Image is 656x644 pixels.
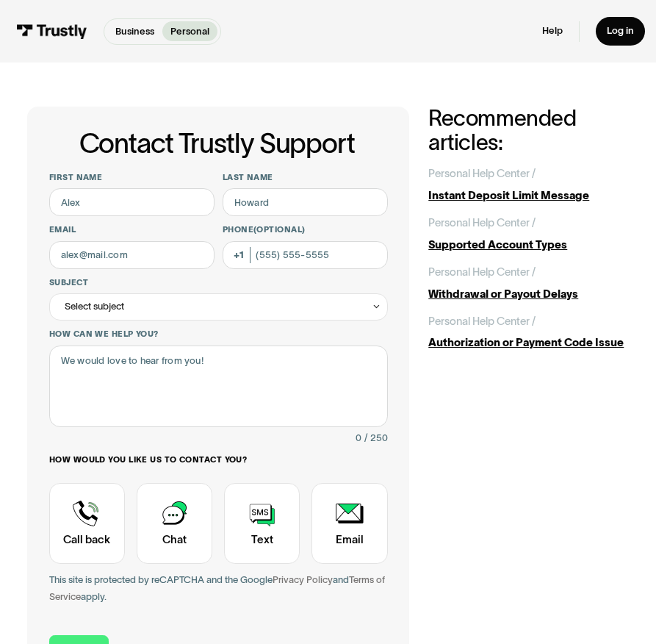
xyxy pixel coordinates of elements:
div: Withdrawal or Payout Delays [428,286,629,302]
div: 0 [356,430,361,446]
a: Personal Help Center /Withdrawal or Payout Delays [428,264,629,302]
input: Howard [223,188,388,216]
div: Instant Deposit Limit Message [428,187,629,204]
img: Trustly Logo [16,24,87,39]
div: This site is protected by reCAPTCHA and the Google and apply. [49,572,388,605]
label: How can we help you? [49,329,388,340]
label: Last name [223,172,388,183]
div: Supported Account Types [428,237,629,253]
span: (Optional) [253,225,305,234]
h2: Recommended articles: [428,107,629,154]
p: Business [115,24,154,39]
div: Authorization or Payment Code Issue [428,334,629,351]
label: How would you like us to contact you? [49,454,388,465]
a: Log in [596,17,645,46]
div: Personal Help Center / [428,165,536,182]
p: Personal [170,24,209,39]
div: Personal Help Center / [428,264,536,280]
label: Email [49,224,215,235]
div: Personal Help Center / [428,215,536,231]
a: Personal Help Center /Supported Account Types [428,215,629,253]
a: Personal Help Center /Authorization or Payment Code Issue [428,313,629,351]
a: Help [542,25,563,37]
div: Select subject [65,298,124,315]
div: Select subject [49,293,388,321]
a: Business [107,21,162,41]
input: (555) 555-5555 [223,241,388,269]
label: First name [49,172,215,183]
a: Personal Help Center /Instant Deposit Limit Message [428,165,629,204]
input: alex@mail.com [49,241,215,269]
input: Alex [49,188,215,216]
div: Personal Help Center / [428,313,536,329]
a: Privacy Policy [273,574,333,585]
label: Phone [223,224,388,235]
a: Personal [162,21,217,41]
div: Log in [607,25,634,37]
label: Subject [49,277,388,288]
div: / 250 [364,430,388,446]
h1: Contact Trustly Support [46,129,388,159]
a: Terms of Service [49,574,385,601]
